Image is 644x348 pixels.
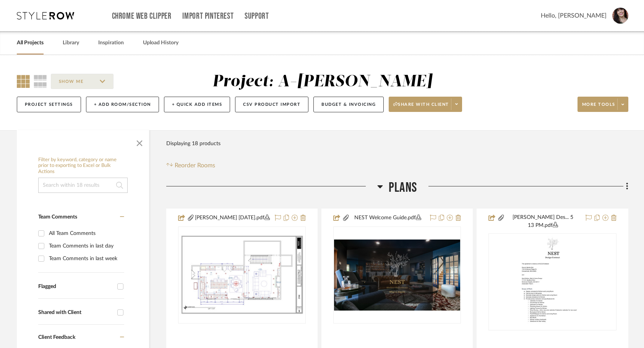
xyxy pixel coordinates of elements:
[17,38,44,48] a: All Projects
[49,253,122,265] div: Team Comments in last week
[582,102,615,113] span: More tools
[98,38,124,48] a: Inspiration
[132,134,147,149] button: Close
[334,227,461,323] div: 0
[38,309,114,316] div: Shared with Client
[86,97,159,112] button: + Add Room/Section
[112,13,172,19] a: Chrome Web Clipper
[313,97,384,112] button: Budget & Invoicing
[164,97,230,112] button: + Quick Add Items
[38,335,75,340] span: Client Feedback
[489,234,616,330] div: 0
[179,234,305,316] img: Plans
[541,11,607,20] span: Hello, [PERSON_NAME]
[175,161,215,170] span: Reorder Rooms
[49,227,122,240] div: All Team Comments
[350,214,425,223] button: NEST Welcome Guide.pdf
[577,97,628,112] button: More tools
[38,157,128,175] h6: Filter by keyword, category or name prior to exporting to Excel or Bulk Actions
[334,240,460,311] img: Welcome Guide
[38,214,77,220] span: Team Comments
[63,38,79,48] a: Library
[519,234,586,330] img: Contract
[195,214,270,223] button: [PERSON_NAME] [DATE].pdf
[182,13,234,19] a: Import Pinterest
[38,283,114,290] div: Flagged
[143,38,178,48] a: Upload History
[49,240,122,252] div: Team Comments in last day
[612,8,628,24] img: avatar
[166,161,216,170] button: Reorder Rooms
[17,97,81,112] button: Project Settings
[235,97,308,112] button: CSV Product Import
[213,74,432,90] div: Project: A-[PERSON_NAME]
[166,136,221,151] div: Displaying 18 products
[38,178,128,193] input: Search within 18 results
[505,214,581,230] button: [PERSON_NAME] Des... 5 13 PM.pdf
[389,180,417,196] span: Plans
[389,97,462,112] button: Share with client
[393,102,449,113] span: Share with client
[245,13,269,19] a: Support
